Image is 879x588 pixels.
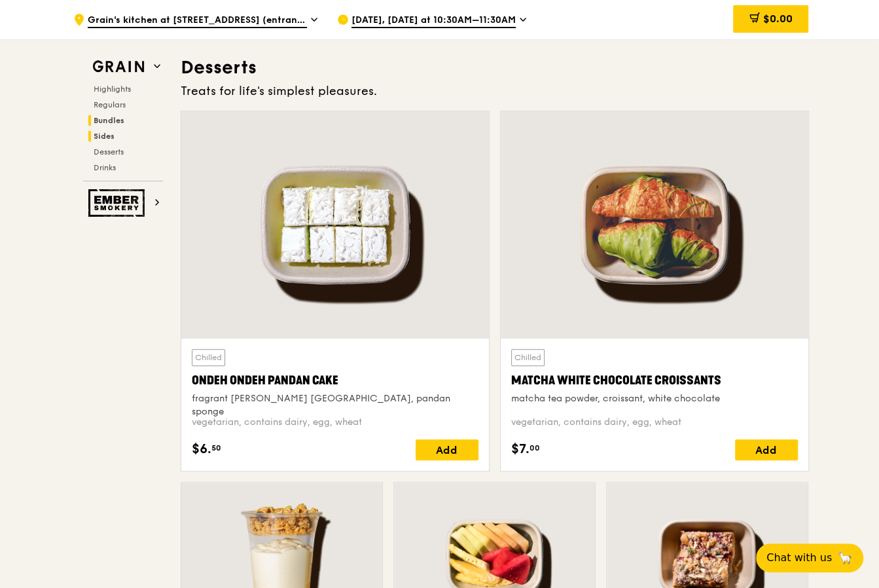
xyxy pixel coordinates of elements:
[837,550,853,566] span: 🦙
[94,132,115,141] span: Sides
[511,439,529,459] span: $7.
[192,392,478,418] div: fragrant [PERSON_NAME] [GEOGRAPHIC_DATA], pandan sponge
[181,82,809,100] div: Treats for life's simplest pleasures.
[94,116,124,125] span: Bundles
[88,14,307,28] span: Grain's kitchen at [STREET_ADDRESS] (entrance along [PERSON_NAME][GEOGRAPHIC_DATA])
[735,439,798,460] div: Add
[192,416,478,429] div: vegetarian, contains dairy, egg, wheat
[88,189,149,217] img: Ember Smokery web logo
[88,55,149,79] img: Grain web logo
[416,439,478,460] div: Add
[511,349,545,366] div: Chilled
[94,84,131,94] span: Highlights
[181,56,809,79] h3: Desserts
[94,147,124,156] span: Desserts
[192,439,211,459] span: $6.
[192,371,478,390] div: Ondeh Ondeh Pandan Cake
[756,543,863,572] button: Chat with us🦙
[351,14,516,28] span: [DATE], [DATE] at 10:30AM–11:30AM
[211,443,221,453] span: 50
[94,100,126,109] span: Regulars
[766,550,832,566] span: Chat with us
[511,392,798,405] div: matcha tea powder, croissant, white chocolate
[94,163,116,172] span: Drinks
[529,443,540,453] span: 00
[511,416,798,429] div: vegetarian, contains dairy, egg, wheat
[192,349,225,366] div: Chilled
[762,12,792,25] span: $0.00
[511,371,798,390] div: Matcha White Chocolate Croissants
